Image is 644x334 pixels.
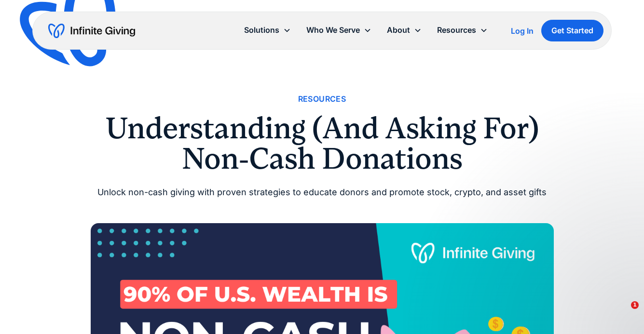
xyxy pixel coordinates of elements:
a: home [48,23,135,39]
div: Solutions [244,24,279,37]
div: Solutions [236,20,299,40]
div: Who We Serve [299,20,379,40]
span: 1 [631,301,639,309]
div: Who We Serve [306,24,360,37]
div: Unlock non-cash giving with proven strategies to educate donors and promote stock, crypto, and as... [91,185,554,200]
a: Log In [511,25,534,37]
div: Resources [429,20,495,40]
div: About [387,24,410,37]
div: Log In [511,27,534,35]
a: Get Started [541,20,603,41]
div: About [379,20,429,40]
a: Resources [298,93,346,106]
h1: Understanding (And Asking For) Non-Cash Donations [91,113,554,174]
iframe: Intercom live chat [611,301,634,324]
div: Resources [437,24,476,37]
